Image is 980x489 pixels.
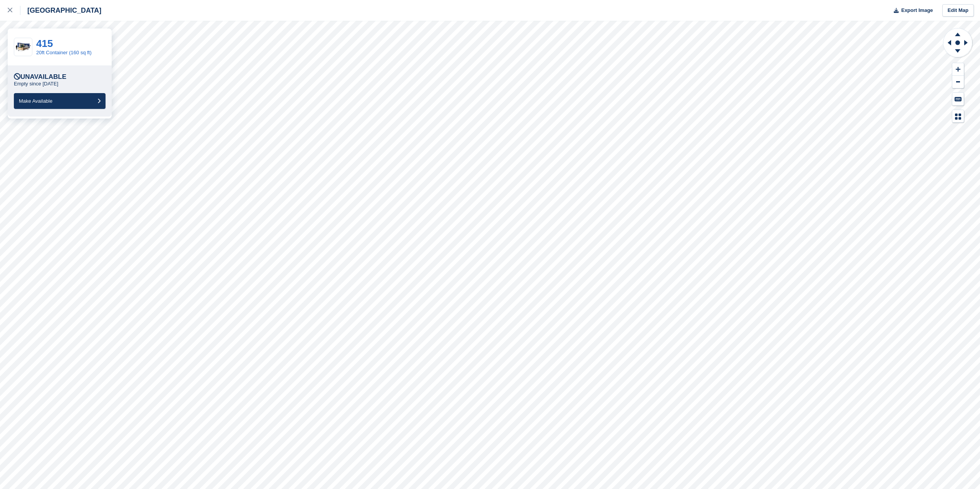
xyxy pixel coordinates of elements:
button: Map Legend [952,110,964,123]
a: Edit Map [942,4,974,17]
div: [GEOGRAPHIC_DATA] [20,6,101,15]
a: 415 [36,38,53,49]
button: Zoom Out [952,76,964,88]
img: 20-ft-container%20(7).jpg [14,40,32,54]
button: Export Image [889,4,933,17]
button: Keyboard Shortcuts [952,93,964,105]
p: Empty since [DATE] [14,81,58,87]
span: Make Available [19,98,52,104]
button: Zoom In [952,63,964,76]
a: 20ft Container (160 sq ft) [36,50,92,55]
div: Unavailable [14,73,66,81]
span: Export Image [901,7,933,14]
button: Make Available [14,93,106,109]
